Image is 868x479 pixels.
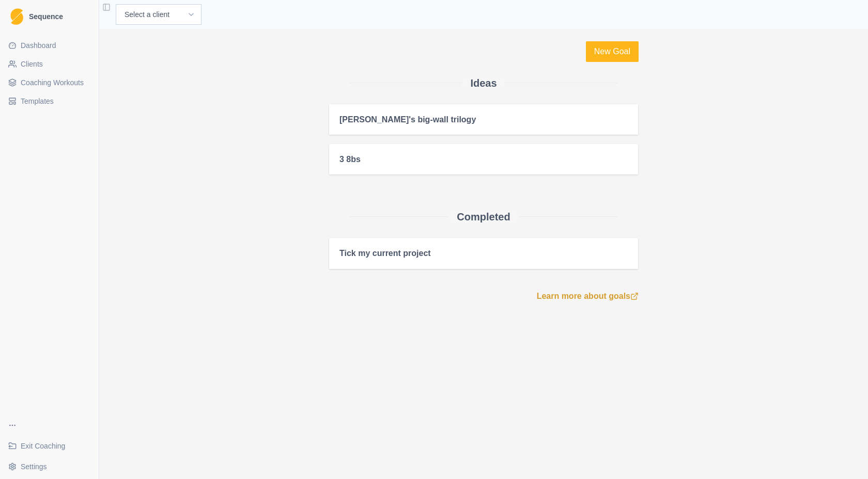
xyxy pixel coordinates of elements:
[329,237,639,269] a: Tick my current project
[29,13,63,20] span: Sequence
[329,104,639,135] a: [PERSON_NAME]'s big-wall trilogy
[4,93,95,109] a: Templates
[586,41,639,62] a: New Goal
[457,211,510,223] h2: Completed
[339,248,431,258] div: Tick my current project
[21,441,65,451] span: Exit Coaching
[4,74,95,91] a: Coaching Workouts
[10,8,23,25] img: Logo
[4,4,95,29] a: LogoSequence
[21,59,43,69] span: Clients
[339,115,476,124] div: [PERSON_NAME]'s big-wall trilogy
[329,143,639,175] a: 3 8bs
[4,37,95,54] a: Dashboard
[470,77,497,89] h2: Ideas
[21,40,56,51] span: Dashboard
[537,290,639,302] a: Learn more about goals
[4,438,95,454] a: Exit Coaching
[4,458,95,475] button: Settings
[4,56,95,72] a: Clients
[21,77,84,88] span: Coaching Workouts
[339,154,361,164] div: 3 8bs
[21,96,54,106] span: Templates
